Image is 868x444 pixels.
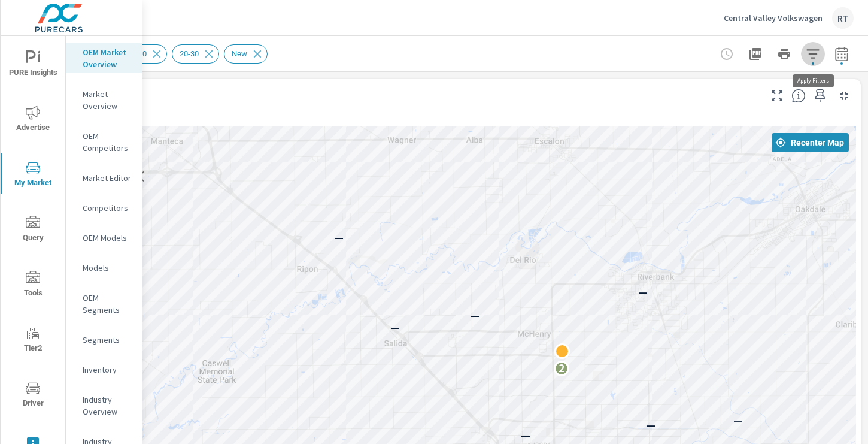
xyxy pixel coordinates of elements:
button: Make Fullscreen [767,86,787,105]
div: OEM Market Overview [66,43,142,73]
span: 20-30 [172,49,206,58]
span: Query [4,216,62,245]
p: — [646,418,655,432]
span: Advertise [4,105,62,135]
p: OEM Competitors [83,130,132,154]
div: OEM Segments [66,289,142,319]
span: Recenter Map [776,137,844,148]
p: Industry Overview [83,394,132,418]
p: Segments [83,334,132,346]
p: — [334,230,344,244]
p: Inventory [83,364,132,376]
p: — [638,285,648,299]
span: Save this to your personalized report [811,86,830,105]
p: — [521,428,530,442]
div: New [224,44,268,64]
div: RT [832,7,854,29]
button: Minimize Widget [834,86,854,105]
p: — [390,320,400,334]
span: PURE Insights [4,50,62,80]
p: 2 [559,361,564,375]
div: OEM Models [66,229,142,247]
div: 20-30 [172,44,219,64]
span: New [224,49,254,58]
div: Models [66,259,142,277]
p: Models [83,262,132,274]
div: Competitors [66,199,142,217]
div: OEM Competitors [66,127,142,157]
p: Competitors [83,202,132,214]
button: Recenter Map [772,133,849,152]
p: OEM Market Overview [83,46,132,70]
div: 10-20 [120,44,167,64]
div: Segments [66,331,142,349]
span: Find the biggest opportunities in your market for your inventory. Understand by postal code where... [791,89,806,103]
span: My Market [4,161,62,190]
p: OEM Models [83,232,132,244]
span: Driver [4,381,62,410]
button: Select Date Range [830,42,854,66]
div: Market Editor [66,169,142,187]
span: Tools [4,271,62,300]
p: Market Editor [83,172,132,184]
div: Inventory [66,361,142,379]
p: — [733,413,743,428]
p: OEM Segments [83,292,132,316]
div: Market Overview [66,85,142,115]
span: Tier2 [4,326,62,355]
p: — [471,308,480,322]
p: Central Valley Volkswagen [724,13,823,23]
div: Industry Overview [66,391,142,421]
p: Market Overview [83,88,132,112]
